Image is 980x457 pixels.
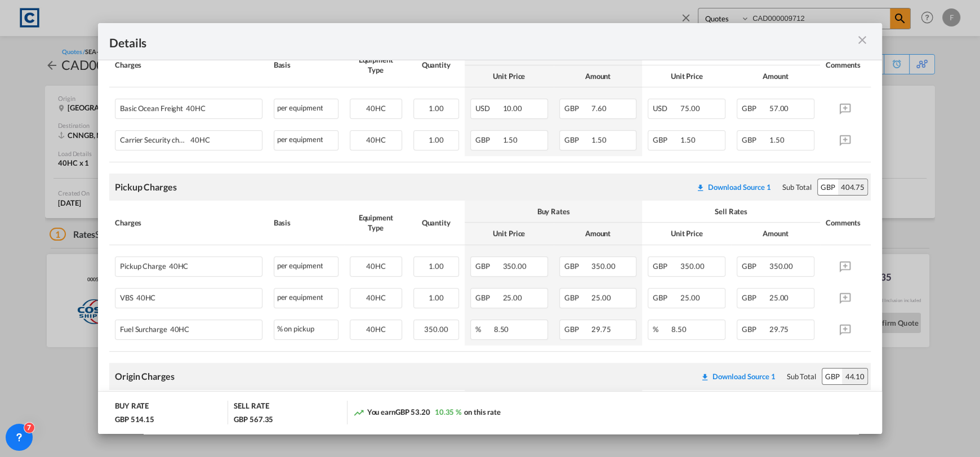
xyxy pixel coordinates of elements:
div: GBP 567.35 [234,414,273,424]
div: per equipment [274,288,338,308]
span: GBP [475,293,501,302]
span: 29.75 [769,325,789,334]
div: per equipment [274,99,338,119]
span: USD [475,104,501,113]
div: Download original source rate sheet [691,183,777,192]
div: Charges [115,218,262,228]
div: Quantity [413,60,459,70]
div: Quantity [413,218,459,228]
md-icon: icon-close m-3 fg-AAA8AD cursor [856,33,869,47]
span: 350.00 [591,261,615,270]
span: 40HC [366,135,386,144]
span: 40HC [366,104,386,113]
button: Download original source rate sheet [695,366,781,387]
div: per equipment [274,256,338,277]
span: 25.00 [769,293,789,302]
span: % [653,325,670,334]
span: GBP [742,135,768,144]
span: GBP [475,261,501,270]
div: Equipment Type [350,212,402,233]
md-icon: icon-download [701,372,710,381]
md-dialog: Pickup Door ... [98,23,882,434]
button: Download original source rate sheet [691,177,777,197]
span: 40HC [133,294,156,302]
span: USD [653,104,679,113]
th: Amount [554,223,643,245]
span: 25.00 [591,293,611,302]
span: GBP [475,135,501,144]
div: Sub Total [782,182,812,192]
span: 1.50 [769,135,785,144]
div: Sub Total [787,371,816,381]
span: 1.00 [429,104,444,113]
span: 1.50 [503,135,518,144]
div: per equipment [274,130,338,150]
span: 40HC [167,325,190,334]
span: 8.50 [671,325,687,334]
div: Origin Charges [115,370,175,383]
div: GBP [818,179,838,195]
span: GBP 53.20 [395,407,430,416]
span: 1.00 [429,261,444,270]
span: 1.50 [591,135,607,144]
span: GBP [742,104,768,113]
th: Unit Price [465,223,554,245]
div: BUY RATE [115,401,149,414]
span: 350.00 [680,261,704,270]
div: VBS [120,289,223,302]
span: GBP [742,261,768,270]
span: GBP [564,325,590,334]
span: 75.00 [680,104,700,113]
span: 1.00 [429,293,444,302]
div: Pickup Charges [115,181,177,193]
span: 40HC [366,293,386,302]
div: You earn on this rate [353,407,501,419]
th: Unit Price [642,65,731,87]
span: GBP [653,293,679,302]
span: 40HC [166,262,189,270]
div: Buy Rates [470,206,636,216]
span: GBP [564,261,590,270]
span: 40HC [366,261,386,270]
div: Basis [274,218,338,228]
th: Amount [731,65,820,87]
div: Download original source rate sheet [701,372,776,381]
div: Fuel Surcharge [120,320,223,334]
span: GBP [742,293,768,302]
span: GBP [742,325,768,334]
div: Pickup Charge [120,257,223,270]
md-icon: icon-trending-up [353,407,364,418]
span: GBP [653,261,679,270]
th: Comments [820,390,871,434]
div: GBP 514.15 [115,414,154,424]
span: 25.00 [503,293,523,302]
div: Basic Ocean Freight [120,99,223,113]
span: 1.50 [680,135,696,144]
span: 40HC [366,325,386,334]
span: 10.35 % [435,407,461,416]
span: % [475,325,492,334]
div: Download original source rate sheet [695,372,781,381]
div: Sell Rates [648,206,814,216]
div: Carrier Security charge [120,131,223,144]
span: 25.00 [680,293,700,302]
span: 1.00 [429,135,444,144]
span: GBP [653,135,679,144]
div: % on pickup [274,320,338,340]
div: Download original source rate sheet [696,183,771,192]
span: 7.60 [591,104,607,113]
span: GBP [564,104,590,113]
th: Comments [820,43,871,87]
th: Amount [731,223,820,245]
span: 8.50 [494,325,509,334]
div: SELL RATE [234,401,269,414]
div: Details [109,34,795,48]
span: 40HC [188,136,210,144]
div: Basis [274,60,338,70]
th: Unit Price [465,65,554,87]
span: 350.00 [424,325,448,334]
span: 350.00 [769,261,793,270]
div: Download Source 1 [708,183,771,192]
span: GBP [564,135,590,144]
div: Download Source 1 [712,372,776,381]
